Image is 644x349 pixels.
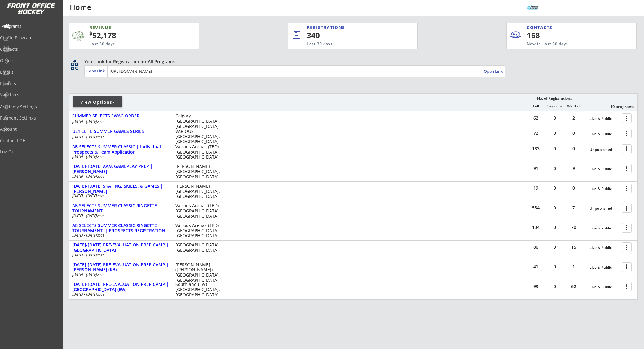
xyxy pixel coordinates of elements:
[527,284,545,289] div: 99
[72,120,167,124] div: [DATE] - [DATE]
[89,30,179,41] div: 52,178
[545,245,564,249] div: 0
[97,174,104,179] em: 2025
[545,264,564,269] div: 0
[72,144,169,155] div: AB SELECTS SUMMER CLASSIC | Individual Prospects & Team Application
[175,144,224,160] div: Various Arenas (TBD) [GEOGRAPHIC_DATA], [GEOGRAPHIC_DATA]
[72,233,167,237] div: [DATE] - [DATE]
[175,242,224,253] div: [GEOGRAPHIC_DATA], [GEOGRAPHIC_DATA]
[564,225,583,229] div: 70
[71,59,78,63] div: qr
[175,129,224,144] div: VARIOUS [GEOGRAPHIC_DATA], [GEOGRAPHIC_DATA]
[97,214,104,218] em: 2025
[2,24,57,28] div: Programs
[589,206,619,211] div: Unpublished
[73,99,122,105] div: View Options
[589,265,619,270] div: Live & Public
[175,262,224,283] div: [PERSON_NAME] ([PERSON_NAME]) [GEOGRAPHIC_DATA], [GEOGRAPHIC_DATA]
[175,282,224,297] div: Southland (EW) [GEOGRAPHIC_DATA], [GEOGRAPHIC_DATA]
[545,206,564,210] div: 0
[97,120,104,124] em: 2025
[527,186,545,190] div: 19
[622,262,632,272] button: more_vert
[84,59,619,65] div: Your Link for Registration for All Programs:
[564,284,583,289] div: 62
[564,245,583,249] div: 15
[484,67,503,76] a: Open Link
[589,132,619,136] div: Live & Public
[527,24,555,31] div: CONTACTS
[72,203,169,214] div: AB SELECTS SUMMER CLASSIC RINGETTE TOURNAMENT
[97,292,104,297] em: 2025
[527,146,545,151] div: 133
[72,184,169,194] div: [DATE]-[DATE] SKATING, SKILLS, & GAMES | [PERSON_NAME]
[622,144,632,154] button: more_vert
[175,113,224,129] div: Calgary [GEOGRAPHIC_DATA], [GEOGRAPHIC_DATA]
[175,184,224,199] div: [PERSON_NAME] [GEOGRAPHIC_DATA], [GEOGRAPHIC_DATA]
[527,116,545,120] div: 62
[622,223,632,233] button: more_vert
[622,113,632,123] button: more_vert
[589,285,619,289] div: Live & Public
[97,135,104,139] em: 2025
[564,166,583,171] div: 9
[89,29,92,37] sup: $
[72,113,169,119] div: SUMMER SELECTS SWAG ORDER
[527,30,565,41] div: 168
[175,164,224,179] div: [PERSON_NAME] [GEOGRAPHIC_DATA], [GEOGRAPHIC_DATA]
[527,264,545,269] div: 41
[589,147,619,152] div: Unpublished
[589,246,619,250] div: Live & Public
[72,253,167,257] div: [DATE] - [DATE]
[564,146,583,151] div: 0
[589,187,619,191] div: Live & Public
[545,146,564,151] div: 0
[564,104,583,108] div: Waitlist
[72,223,169,233] div: AB SELECTS SUMMER CLASSIC RINGETTE TOURNAMENT | PROSPECTS REGISTRATION
[545,284,564,289] div: 0
[622,129,632,138] button: more_vert
[527,104,545,108] div: Full
[307,41,392,47] div: Last 30 days
[72,135,167,139] div: [DATE] - [DATE]
[97,233,104,238] em: 2025
[622,282,632,291] button: more_vert
[527,245,545,249] div: 86
[535,96,574,101] div: No. of Registrations
[602,104,634,109] div: 10 programs
[307,30,397,41] div: 340
[72,175,167,178] div: [DATE] - [DATE]
[564,186,583,190] div: 0
[89,41,169,47] div: Last 30 days
[72,262,169,273] div: [DATE]-[DATE] PRE-EVALUATION PREP CAMP | [PERSON_NAME] (KB)
[545,131,564,135] div: 0
[545,116,564,120] div: 0
[72,129,169,134] div: U21 ELITE SUMMER GAMES SERIES
[545,104,564,108] div: Sessions
[622,203,632,213] button: more_vert
[564,206,583,210] div: 7
[175,223,224,238] div: Various Arenas (TBD) [GEOGRAPHIC_DATA], [GEOGRAPHIC_DATA]
[527,131,545,135] div: 72
[97,273,104,277] em: 2025
[545,166,564,171] div: 0
[589,116,619,121] div: Live & Public
[527,41,607,47] div: New in Last 30 days
[72,282,169,292] div: [DATE]-[DATE] PRE-EVALUATION PREP CAMP | [GEOGRAPHIC_DATA] (EW)
[527,225,545,229] div: 134
[545,186,564,190] div: 0
[72,194,167,198] div: [DATE] - [DATE]
[72,293,167,296] div: [DATE] - [DATE]
[564,116,583,120] div: 2
[527,206,545,210] div: 554
[72,164,169,174] div: [DATE]-[DATE] AA/A GAMEPLAY PREP | [PERSON_NAME]
[527,166,545,171] div: 91
[564,131,583,135] div: 0
[545,225,564,229] div: 0
[622,242,632,252] button: more_vert
[589,167,619,171] div: Live & Public
[97,194,104,198] em: 2025
[307,24,389,31] div: REGISTRATIONS
[70,62,79,71] button: qr_code
[564,264,583,269] div: 1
